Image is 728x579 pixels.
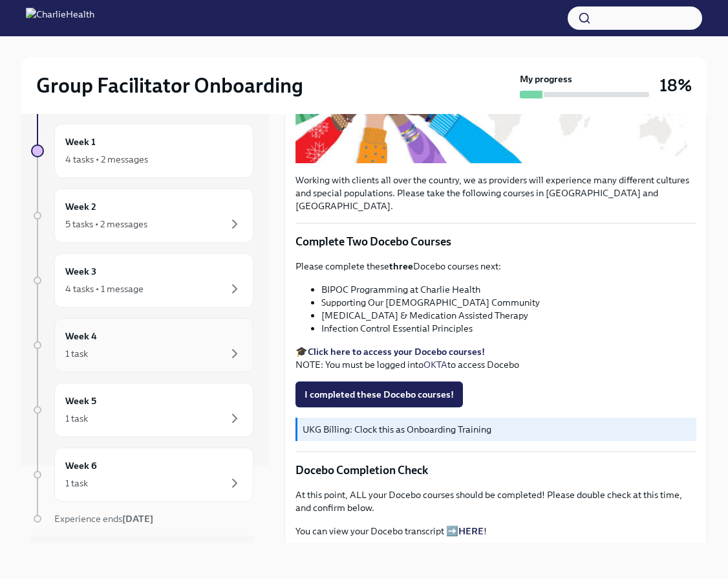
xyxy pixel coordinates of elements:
p: Docebo Completion Check [295,462,696,478]
a: Week 41 task [31,318,253,372]
li: Supporting Our [DEMOGRAPHIC_DATA] Community [321,296,696,309]
li: [MEDICAL_DATA] & Medication Assisted Therapy [321,309,696,322]
p: Working with clients all over the country, we as providers will experience many different culture... [295,174,696,212]
div: 1 task [65,412,88,425]
span: I completed these Docebo courses! [305,388,454,401]
button: I completed these Docebo courses! [295,381,463,407]
div: 1 task [65,347,88,360]
h6: Week 2 [65,199,96,214]
div: 4 tasks • 1 message [65,282,144,295]
h6: Week 5 [65,394,96,408]
p: Complete Two Docebo Courses [295,234,696,249]
a: Week 25 tasks • 2 messages [31,188,253,243]
h3: 18% [659,74,692,97]
p: At this point, ALL your Docebo courses should be completed! Please double check at this time, and... [295,488,696,514]
p: You can view your Docebo transcript ➡️ ! [295,525,696,538]
strong: three [389,260,413,272]
strong: [DATE] [122,513,153,525]
strong: My progress [520,73,572,85]
h6: Week 4 [65,329,97,343]
img: CharlieHealth [26,8,94,28]
p: UKG Billing: Clock this as Onboarding Training [303,423,691,436]
a: Week 51 task [31,383,253,437]
a: Week 34 tasks • 1 message [31,253,253,308]
h6: Week 6 [65,459,97,473]
h6: Week 3 [65,264,96,278]
h6: Week 1 [65,135,96,149]
p: 🎓 NOTE: You must be logged into to access Docebo [295,345,696,371]
div: 1 task [65,477,88,490]
a: HERE [458,525,484,537]
li: BIPOC Programming at Charlie Health [321,283,696,296]
a: Week 61 task [31,448,253,502]
a: OKTA [423,359,447,370]
span: Experience ends [54,513,153,525]
a: Week 14 tasks • 2 messages [31,124,253,178]
p: Please complete these Docebo courses next: [295,260,696,273]
li: Infection Control Essential Principles [321,322,696,335]
a: Click here to access your Docebo courses! [308,346,485,358]
div: 4 tasks • 2 messages [65,153,148,166]
div: 5 tasks • 2 messages [65,218,147,231]
h2: Group Facilitator Onboarding [36,73,303,98]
